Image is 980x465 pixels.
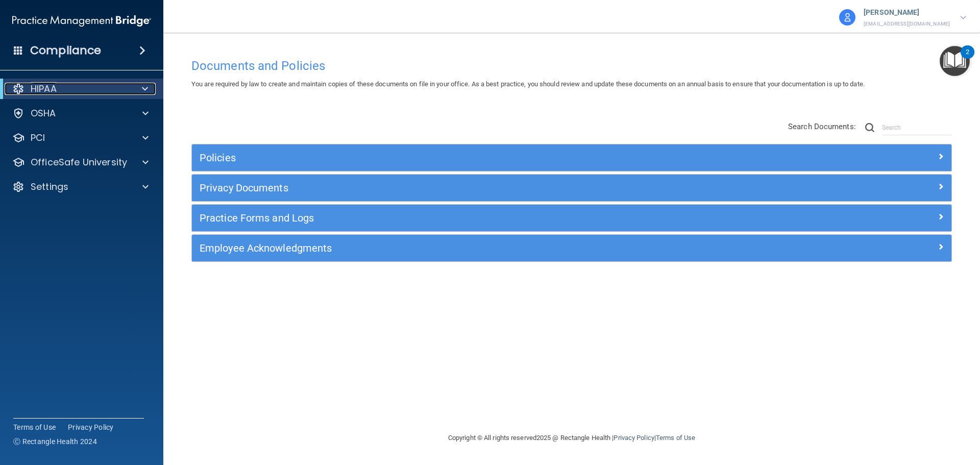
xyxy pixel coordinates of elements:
[940,46,970,76] button: Open Resource Center, 2 new notifications
[966,52,969,65] div: 2
[385,422,758,454] div: Copyright © All rights reserved 2025 @ Rectangle Health | |
[12,107,149,119] a: OSHA
[31,156,127,168] p: OfficeSafe University
[882,120,952,135] input: Search
[839,9,855,26] img: avatar.17b06cb7.svg
[31,181,68,193] p: Settings
[191,80,865,88] span: You are required by law to create and maintain copies of these documents on file in your office. ...
[13,436,97,447] span: Ⓒ Rectangle Health 2024
[200,180,944,196] a: Privacy Documents
[864,6,950,19] p: [PERSON_NAME]
[12,11,151,31] img: PMB logo
[30,43,101,58] h4: Compliance
[12,132,149,144] a: PCI
[31,83,57,95] p: HIPAA
[200,210,944,226] a: Practice Forms and Logs
[864,19,950,29] p: [EMAIL_ADDRESS][DOMAIN_NAME]
[200,240,944,256] a: Employee Acknowledgments
[200,182,754,193] h5: Privacy Documents
[614,434,654,442] a: Privacy Policy
[200,152,754,163] h5: Policies
[31,132,45,144] p: PCI
[12,181,149,193] a: Settings
[865,123,874,132] img: ic-search.3b580494.png
[656,434,695,442] a: Terms of Use
[200,212,754,224] h5: Practice Forms and Logs
[200,150,944,166] a: Policies
[788,122,856,131] span: Search Documents:
[12,156,149,168] a: OfficeSafe University
[12,83,148,95] a: HIPAA
[68,422,114,432] a: Privacy Policy
[191,59,952,72] h4: Documents and Policies
[960,16,966,19] img: arrow-down.227dba2b.svg
[31,107,56,119] p: OSHA
[13,422,56,432] a: Terms of Use
[200,242,754,254] h5: Employee Acknowledgments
